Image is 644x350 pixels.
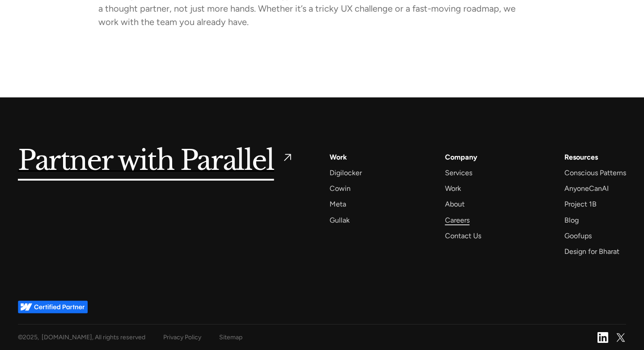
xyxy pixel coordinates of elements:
a: Digilocker [330,167,362,179]
div: Resources [564,151,598,163]
a: Work [330,151,347,163]
a: Careers [445,214,470,226]
a: Meta [330,198,346,210]
a: Partner with Parallel [18,151,294,172]
a: About [445,198,465,210]
a: Contact Us [445,230,481,242]
a: Company [445,151,477,163]
a: Project 1B [564,198,597,210]
a: Privacy Policy [163,332,201,343]
a: Goofups [564,230,592,242]
a: Gullak [330,214,350,226]
a: Design for Bharat [564,245,619,257]
a: Sitemap [219,332,242,343]
h5: Partner with Parallel [18,151,274,172]
a: AnyoneCanAI [564,182,609,194]
a: Conscious Patterns [564,167,626,179]
span: 2025 [23,333,38,341]
a: Work [445,182,461,194]
div: © , [DOMAIN_NAME], All rights reserved [18,332,145,343]
a: Services [445,167,472,179]
a: Cowin [330,182,351,194]
a: Blog [564,214,579,226]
